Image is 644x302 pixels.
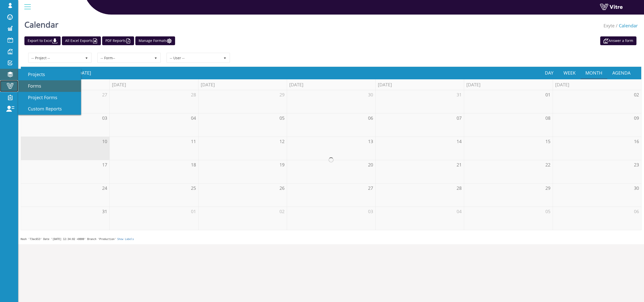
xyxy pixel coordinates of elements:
a: Projects [18,69,81,80]
span: Custom Reports [22,106,62,112]
a: Manage Formats [135,36,175,45]
a: Month [581,67,608,79]
span: select [82,53,91,62]
span: select [220,53,229,62]
a: Previous [48,67,57,79]
a: Day [540,67,558,79]
span: -- Project -- [29,53,82,62]
img: cal_download.png [52,38,57,43]
th: [DATE] [553,79,641,90]
img: appointment_white2.png [603,38,609,43]
a: Custom Reports [18,103,81,115]
span: -- User -- [167,53,220,62]
span: Forms [22,83,41,89]
a: Show Labels [117,238,134,240]
a: [DATE] [23,67,48,79]
a: PDF Reports [102,36,134,45]
span: Projects [22,71,45,77]
th: [DATE] [287,79,375,90]
span: Hash '73ac653' Date '[DATE] 12:34:02 +0000' Branch 'Production' [21,238,116,240]
a: Forms [18,80,81,92]
img: cal_pdf.png [126,38,131,43]
img: cal_settings.png [167,38,172,43]
a: Project Forms [18,92,81,103]
span: Project Forms [22,94,57,100]
a: All Excel Exports [62,36,101,45]
th: [DATE] [198,79,287,90]
span: -- Form-- [98,53,151,62]
img: cal_excel.png [93,38,98,43]
li: Calendar [615,23,638,29]
th: [DATE] [109,79,198,90]
th: [DATE] [464,79,552,90]
span: [DATE] [77,70,91,76]
a: Exyte [603,23,615,29]
h1: Calendar [24,13,58,34]
a: Week [558,67,581,79]
a: Export to Excel [24,36,61,45]
a: Answer a form [600,36,636,45]
a: Next [57,67,66,79]
a: Agenda [607,67,635,79]
span: select [151,53,160,62]
a: [DATE] [71,67,91,79]
th: [DATE] [375,79,464,90]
